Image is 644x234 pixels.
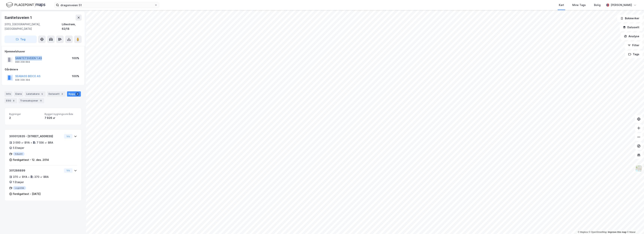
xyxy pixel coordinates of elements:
[13,146,24,150] div: 5 Etasjer
[25,91,45,97] div: Leietakere
[13,140,30,145] div: 3 000 ㎡ BYA
[9,134,63,139] div: 300012635 - [STREET_ADDRESS]
[625,42,643,49] button: Filter
[28,175,30,178] div: •
[67,91,81,97] div: Bygg
[625,216,644,234] div: Kontrollprogram for chat
[9,113,42,116] span: Bygninger
[6,2,45,8] img: logo.f888ab2527a4732fd821a326f86c7f29.svg
[589,231,607,233] a: OpenStreetMap
[5,49,81,54] div: Hjemmelshaver
[64,168,72,173] button: Vis
[635,165,642,172] img: Z
[15,60,30,63] div: 999 208 894
[37,140,53,145] div: 7 556 ㎡ BRA
[4,98,17,103] div: ESG
[611,3,632,7] div: [PERSON_NAME]
[9,168,63,173] div: 301286899
[608,231,626,233] a: Improve this map
[39,99,43,103] div: 11
[47,91,66,97] div: Datasett
[45,116,77,120] div: 7 926 ㎡
[572,3,586,7] div: Mine Tags
[4,91,12,97] div: Info
[621,33,643,40] button: Analyse
[72,56,79,60] div: 100%
[59,2,154,8] input: Søk på adresse, matrikkel, gårdeiere, leietakere eller personer
[40,92,44,96] div: 5
[13,175,27,179] div: 370 ㎡ BYA
[625,51,643,58] button: Tags
[4,15,33,21] div: Sanitetsveien 1
[617,15,643,22] button: Bokmerker
[62,22,82,31] div: Lillestrøm, 62/18
[13,158,49,162] div: Ferdigattest - 12. des. 2014
[76,92,79,96] div: 2
[578,231,588,233] a: Mapbox
[4,22,62,31] div: 2013, [GEOGRAPHIC_DATA], [GEOGRAPHIC_DATA]
[45,113,77,116] span: Bygget bygningsområde
[14,91,23,97] div: Eiere
[15,78,30,81] div: 928 339 394
[64,134,72,139] button: Vis
[9,116,42,120] div: 2
[19,98,44,103] div: Transaksjoner
[4,36,37,43] button: Tag
[594,3,601,7] div: Bolig
[13,192,41,196] div: Ferdigattest - [DATE]
[34,175,49,179] div: 370 ㎡ BRA
[625,216,644,234] iframe: Chat Widget
[5,67,81,72] div: Gårdeiere
[60,92,64,96] div: 3
[13,180,24,184] div: 1 Etasjer
[72,74,79,78] div: 100%
[31,141,32,144] div: •
[559,3,564,7] div: Kart
[12,99,16,103] div: 8
[620,24,643,31] button: Datasett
